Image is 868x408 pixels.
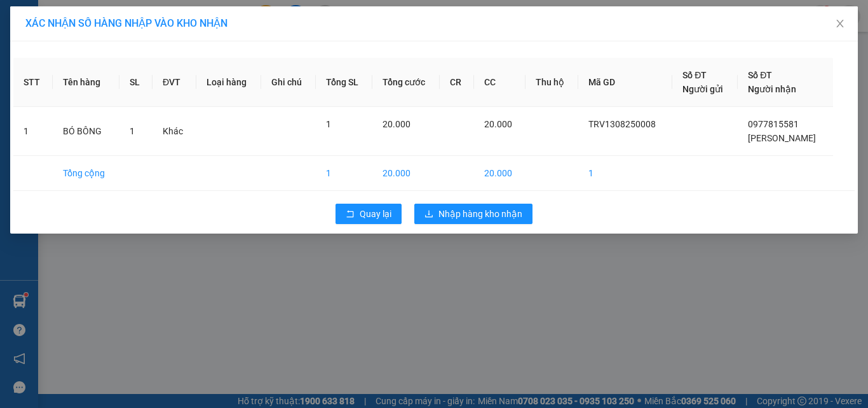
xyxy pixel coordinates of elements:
th: SL [119,58,153,107]
td: 1 [316,156,372,191]
th: Tổng cước [372,58,440,107]
th: STT [13,58,53,107]
th: Ghi chú [261,58,316,107]
span: rollback [346,209,355,220]
td: 20.000 [474,156,526,191]
td: Khác [153,107,196,156]
span: Gửi: [11,12,31,25]
span: Nhận: [83,12,113,25]
span: Người nhận [748,84,796,94]
span: 1 [130,126,135,136]
th: Mã GD [578,58,672,107]
th: Loại hàng [196,58,261,107]
span: [PERSON_NAME] [748,133,816,143]
td: 1 [578,156,672,191]
span: Số ĐT [748,70,772,80]
div: Trà Vinh [83,11,185,26]
td: BÓ BÔNG [53,107,119,156]
th: CC [474,58,526,107]
div: TRACU1308250002 [82,75,185,106]
span: XÁC NHẬN SỐ HÀNG NHẬP VÀO KHO NHẬN [25,17,227,29]
span: 20.000 [383,119,410,129]
span: TRV1308250008 [588,119,656,129]
div: Tên hàng: BỌC ( : 1 ) [11,50,185,66]
button: rollbackQuay lại [336,204,402,224]
span: Người gửi [682,84,723,94]
span: 20.000 [484,119,512,129]
td: 20.000 [372,156,440,191]
span: SL [113,49,130,67]
span: Nhập hàng kho nhận [438,207,522,221]
span: 0977815581 [748,119,799,129]
th: CR [440,58,474,107]
span: download [424,209,433,220]
div: Trà Cú [11,11,74,26]
div: [PERSON_NAME] [83,26,185,41]
td: Tổng cộng [53,156,119,191]
td: 1 [13,107,53,156]
button: downloadNhập hàng kho nhận [414,204,532,224]
span: Số ĐT [682,70,707,80]
th: Thu hộ [526,58,578,107]
span: Quay lại [360,207,391,221]
th: ĐVT [153,58,196,107]
span: 1 [326,119,331,129]
th: Tên hàng [53,58,119,107]
th: Tổng SL [316,58,372,107]
span: close [835,18,845,29]
button: Close [822,6,858,42]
